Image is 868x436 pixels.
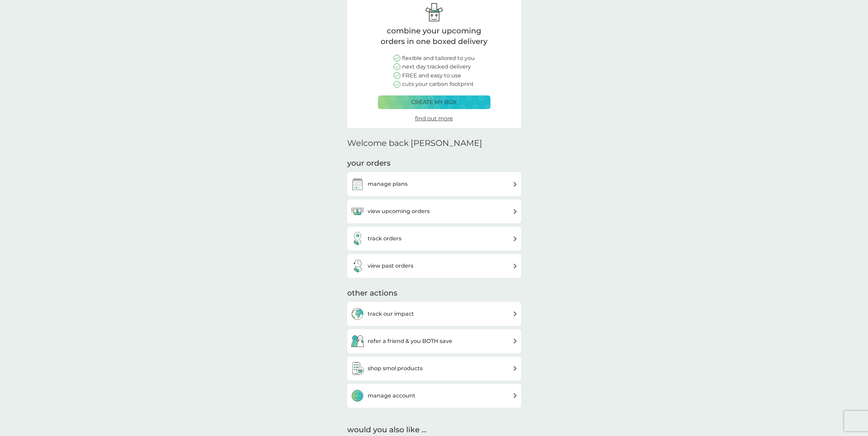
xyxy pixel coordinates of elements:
h3: track our impact [368,310,414,318]
h3: manage plans [368,180,408,189]
h3: shop smol products [368,364,423,373]
p: cuts your carbon footprint [402,80,474,89]
h3: other actions [347,288,397,299]
span: find out more [415,115,453,122]
img: arrow right [513,264,518,269]
h3: track orders [368,234,401,243]
p: FREE and easy to use [402,71,461,80]
p: next day tracked delivery [402,62,471,71]
h3: manage account [368,391,415,400]
h2: would you also like ... [347,425,521,435]
h3: refer a friend & you BOTH save [368,337,452,346]
img: arrow right [513,236,518,241]
p: combine your upcoming orders in one boxed delivery [378,26,490,47]
p: create my box [411,98,457,107]
img: arrow right [513,182,518,187]
p: flexible and tailored to you [402,54,475,63]
h3: view upcoming orders [368,207,430,216]
img: arrow right [513,366,518,371]
img: arrow right [513,209,518,214]
img: arrow right [513,393,518,398]
h3: view past orders [368,261,413,270]
h3: your orders [347,158,391,169]
h2: Welcome back [PERSON_NAME] [347,138,482,148]
img: arrow right [513,311,518,316]
img: arrow right [513,339,518,344]
button: create my box [378,95,490,109]
a: find out more [415,114,453,123]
